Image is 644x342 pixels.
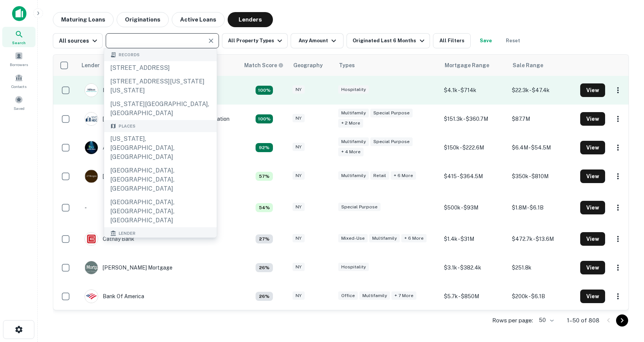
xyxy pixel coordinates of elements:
div: Capitalize uses an advanced AI algorithm to match your search with the best lender. The match sco... [244,61,283,69]
div: [US_STATE], [GEOGRAPHIC_DATA], [GEOGRAPHIC_DATA] [104,132,217,164]
span: Records [119,52,140,58]
div: Special Purpose [370,109,413,117]
div: Bank Of America [85,290,144,303]
span: Lender [119,230,136,237]
div: Matching Properties: 589, hasApolloMatch: undefined [256,172,273,181]
div: [GEOGRAPHIC_DATA], [GEOGRAPHIC_DATA], [GEOGRAPHIC_DATA] [104,196,217,227]
a: Saved [2,92,35,113]
div: Mixed-Use [338,234,368,243]
img: picture [85,233,98,245]
div: [PERSON_NAME] [85,169,147,183]
img: capitalize-icon.png [12,6,26,21]
div: Matching Properties: 938, hasApolloMatch: undefined [256,143,273,152]
button: Reset [501,33,525,48]
a: Borrowers [2,49,35,69]
td: $1.4k - $31M [440,225,508,253]
div: Cathay Bank [85,232,134,246]
div: Special Purpose [370,137,413,146]
span: Saved [14,105,25,111]
div: NY [293,263,305,271]
div: 50 [536,315,555,326]
button: Active Loans [172,12,225,27]
td: $350k - $810M [508,162,576,191]
button: View [580,261,605,274]
div: Contacts [2,71,35,91]
div: NY [293,291,305,300]
div: [GEOGRAPHIC_DATA], [GEOGRAPHIC_DATA], [GEOGRAPHIC_DATA] [104,164,217,196]
button: Originated Last 6 Months [347,33,430,48]
button: View [580,232,605,246]
div: Matching Properties: 1834, hasApolloMatch: undefined [256,114,273,123]
td: $6.4M - $54.5M [508,133,576,162]
img: picture [85,290,98,303]
div: Matching Properties: 280, hasApolloMatch: undefined [256,234,273,243]
button: View [580,201,605,214]
a: Search [2,27,35,47]
button: View [580,141,605,154]
div: [STREET_ADDRESS] [104,61,217,75]
div: + 6 more [391,171,416,180]
div: Hilton Grand Vacations [85,83,159,97]
span: Contacts [11,83,26,89]
button: Lenders [228,12,273,27]
div: Office [338,291,358,300]
th: Types [334,55,441,76]
button: View [580,112,605,126]
div: [US_STATE] City Housing Development Corporation [85,112,230,126]
div: Multifamily [338,137,369,146]
span: Places [119,123,136,129]
button: All Property Types [222,33,288,48]
div: NY [293,171,305,180]
td: $22.3k - $47.4k [508,76,576,105]
div: + 2 more [338,119,363,128]
div: Hospitality [338,85,369,94]
td: $3.1k - $382.4k [440,253,508,282]
button: Save your search to get updates of matches that match your search criteria. [474,33,498,48]
div: [US_STATE][GEOGRAPHIC_DATA], [GEOGRAPHIC_DATA] [104,97,217,120]
td: $5.7k - $850M [440,282,508,311]
p: Rows per page: [492,316,533,325]
div: Amar Bank [85,141,129,154]
td: $472.7k - $13.6M [508,225,576,253]
h6: Match Score [244,61,282,69]
div: Multifamily [359,291,390,300]
th: Lender [77,55,240,76]
div: Originated Last 6 Months [353,36,426,45]
span: Search [12,40,26,46]
div: NY [293,85,305,94]
button: All sources [53,33,103,48]
button: Maturing Loans [53,12,114,27]
td: $4.1k - $714k [440,76,508,105]
div: Multifamily [338,109,369,117]
td: $415 - $364.5M [440,162,508,191]
img: picture [85,112,98,125]
th: Capitalize uses an advanced AI algorithm to match your search with the best lender. The match sco... [240,55,289,76]
button: Originations [117,12,169,27]
div: + 6 more [401,234,427,243]
div: Multifamily [369,234,400,243]
div: Sale Range [513,61,543,70]
button: Go to next page [616,314,628,327]
div: + 7 more [391,291,416,300]
div: + 4 more [338,148,364,156]
iframe: Chat Widget [606,282,644,318]
p: - [85,203,87,212]
td: $251.8k [508,253,576,282]
th: Geography [289,55,334,76]
img: picture [85,170,98,183]
th: Sale Range [508,55,576,76]
div: Geography [293,61,323,70]
td: $500k - $93M [440,191,508,225]
div: [PERSON_NAME] Mortgage [85,261,173,274]
img: picture [85,84,98,97]
div: Lender [82,61,100,70]
div: Special Purpose [338,203,381,211]
img: picture [85,261,98,274]
td: $87.7M [508,105,576,133]
div: NY [293,203,305,211]
div: Matching Properties: 270, hasApolloMatch: undefined [256,263,273,272]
